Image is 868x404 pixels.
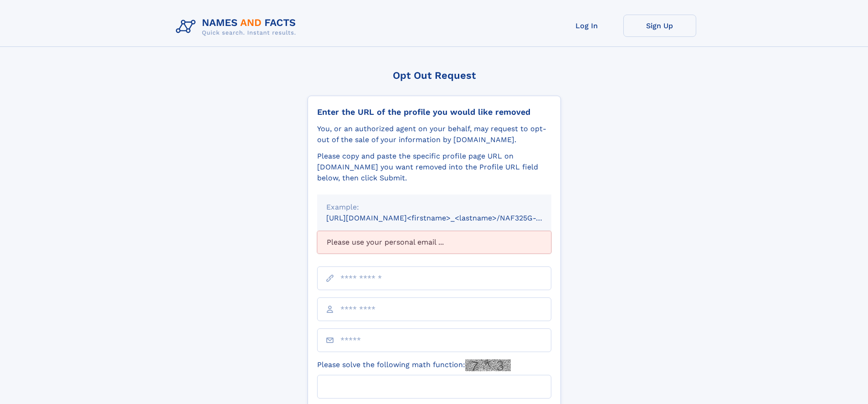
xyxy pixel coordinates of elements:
div: Please use your personal email ... [317,231,551,254]
div: Please copy and paste the specific profile page URL on [DOMAIN_NAME] you want removed into the Pr... [317,151,551,184]
label: Please solve the following math function: [317,359,511,371]
a: Sign Up [623,15,696,37]
img: Logo Names and Facts [172,15,303,39]
div: Opt Out Request [308,70,561,81]
div: Example: [326,202,542,213]
small: [URL][DOMAIN_NAME]<firstname>_<lastname>/NAF325G-xxxxxxxx [326,214,569,222]
div: You, or an authorized agent on your behalf, may request to opt-out of the sale of your informatio... [317,123,551,145]
a: Log In [550,15,623,37]
div: Enter the URL of the profile you would like removed [317,107,551,117]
